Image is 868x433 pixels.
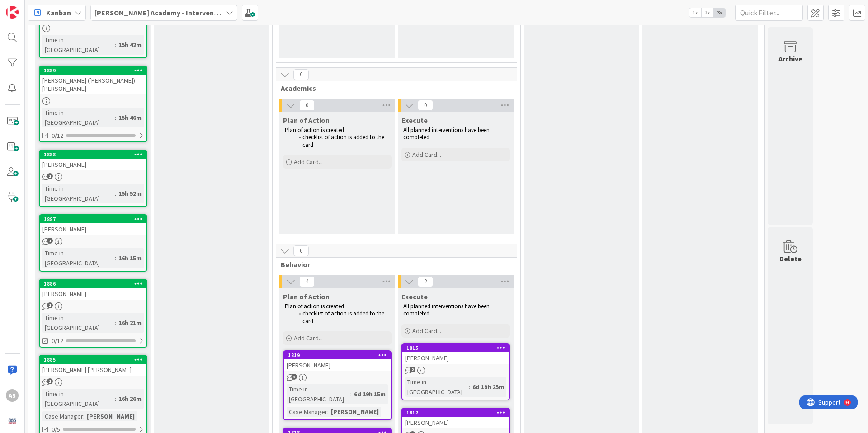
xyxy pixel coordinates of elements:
a: 1815[PERSON_NAME]Time in [GEOGRAPHIC_DATA]:6d 19h 25m [401,343,510,400]
span: 0 [293,69,309,80]
span: Plan of action is created [285,302,344,310]
span: Support [19,1,41,12]
span: : [115,394,116,404]
div: [PERSON_NAME] [PERSON_NAME] [40,364,146,376]
div: 1888 [44,151,146,158]
span: 2x [701,8,713,17]
div: 1819[PERSON_NAME] [284,351,391,371]
div: 1815 [402,344,509,352]
div: 1886 [44,281,146,287]
span: 1 [47,173,53,179]
div: 15h 52m [116,188,144,198]
div: 1889 [40,66,146,75]
div: 1888[PERSON_NAME] [40,151,146,170]
span: : [469,382,470,392]
div: [PERSON_NAME] [329,407,381,417]
div: [PERSON_NAME] [40,288,146,300]
div: 1812[PERSON_NAME] [402,409,509,428]
span: Behavior [281,260,505,269]
b: [PERSON_NAME] Academy - Intervention [94,8,227,17]
span: Add Card... [294,158,323,166]
div: 1885 [40,356,146,364]
div: 9+ [46,4,50,11]
div: 1889[PERSON_NAME] ([PERSON_NAME]) [PERSON_NAME] [40,66,146,94]
span: : [83,411,85,421]
span: 1 [47,238,53,244]
div: 1885[PERSON_NAME] [PERSON_NAME] [40,356,146,376]
div: Delete [779,253,802,264]
span: 4 [299,276,315,287]
div: Time in [GEOGRAPHIC_DATA] [42,248,115,268]
div: Time in [GEOGRAPHIC_DATA] [287,384,350,404]
div: [PERSON_NAME] [85,411,137,421]
a: Time in [GEOGRAPHIC_DATA]:15h 42m [39,1,147,58]
span: : [115,188,116,198]
div: 1812 [402,409,509,417]
div: Time in [GEOGRAPHIC_DATA] [42,35,115,55]
span: All planned interventions have been completed [403,126,491,141]
div: 1888 [40,151,146,159]
img: avatar [6,414,19,427]
div: [PERSON_NAME] [40,159,146,170]
span: 1x [689,8,701,17]
div: Time in [GEOGRAPHIC_DATA] [42,313,115,333]
span: 1 [47,302,53,308]
span: All planned interventions have been completed [403,302,491,317]
div: 1887 [40,215,146,223]
div: 16h 26m [116,394,144,404]
span: Kanban [46,7,71,18]
span: Plan of Action [283,292,330,301]
span: 6 [293,245,309,256]
span: Academics [281,84,505,93]
div: Time in [GEOGRAPHIC_DATA] [405,377,469,397]
div: Time in [GEOGRAPHIC_DATA] [42,184,115,203]
div: 1887 [44,216,146,222]
span: Add Card... [412,151,441,159]
span: 2 [410,367,415,372]
img: Visit kanbanzone.com [6,6,19,19]
span: 2 [418,276,433,287]
div: 15h 46m [116,113,144,122]
a: 1887[PERSON_NAME]Time in [GEOGRAPHIC_DATA]:16h 15m [39,214,147,272]
span: Execute [401,292,428,301]
div: 1886 [40,280,146,288]
span: 3x [713,8,726,17]
span: 0/12 [52,131,63,141]
div: 15h 42m [116,40,144,50]
a: 1888[PERSON_NAME]Time in [GEOGRAPHIC_DATA]:15h 52m [39,150,147,207]
a: 1819[PERSON_NAME]Time in [GEOGRAPHIC_DATA]:6d 19h 15mCase Manager:[PERSON_NAME] [283,350,392,420]
span: : [115,318,116,328]
div: 1819 [284,351,391,359]
div: 6d 19h 25m [470,382,506,392]
span: Execute [401,116,428,125]
input: Quick Filter... [735,5,803,21]
span: 0 [299,100,315,111]
div: 1885 [44,357,146,363]
div: 1812 [406,409,509,416]
div: Case Manager [42,411,83,421]
div: Time in [GEOGRAPHIC_DATA] [42,108,115,127]
div: Archive [778,53,802,64]
span: Add Card... [294,334,323,342]
span: : [115,253,116,263]
div: Time in [GEOGRAPHIC_DATA] [42,389,115,409]
div: 1815 [406,345,509,351]
span: 1 [47,378,53,384]
div: [PERSON_NAME] [284,359,391,371]
div: [PERSON_NAME] ([PERSON_NAME]) [PERSON_NAME] [40,75,146,94]
span: : [115,113,116,122]
div: 6d 19h 15m [352,389,388,399]
span: 2 [291,374,297,380]
div: 16h 21m [116,318,144,328]
span: Plan of Action [283,116,330,125]
a: 1886[PERSON_NAME]Time in [GEOGRAPHIC_DATA]:16h 21m0/12 [39,279,147,348]
span: Add Card... [412,327,441,335]
div: 1889 [44,67,146,74]
div: [PERSON_NAME] [402,352,509,364]
a: 1889[PERSON_NAME] ([PERSON_NAME]) [PERSON_NAME]Time in [GEOGRAPHIC_DATA]:15h 46m0/12 [39,66,147,142]
span: checklist of action is added to the card [302,310,386,325]
span: Plan of action is created [285,126,344,134]
div: 1815[PERSON_NAME] [402,344,509,364]
div: Case Manager [287,407,327,417]
div: AS [6,389,19,402]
